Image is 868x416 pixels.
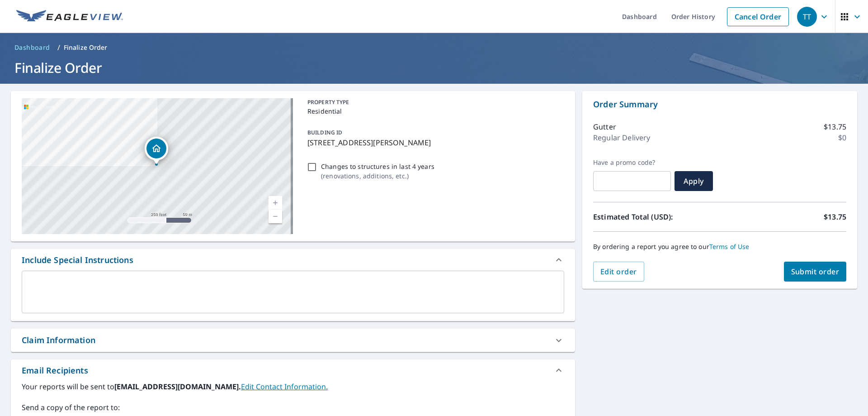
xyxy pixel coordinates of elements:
[22,402,564,413] label: Send a copy of the report to:
[11,40,54,55] a: Dashboard
[11,329,575,352] div: Claim Information
[14,43,50,52] span: Dashboard
[22,334,95,346] div: Claim Information
[593,98,846,110] p: Order Summary
[269,210,282,223] a: Current Level 17, Zoom Out
[307,129,342,136] p: BUILDING ID
[11,249,575,271] div: Include Special Instructions
[593,132,650,143] p: Regular Delivery
[797,7,817,27] div: TT
[709,242,750,251] a: Terms of Use
[22,364,88,377] div: Email Recipients
[824,211,846,222] p: $13.75
[114,382,241,392] b: [EMAIL_ADDRESS][DOMAIN_NAME].
[727,7,789,26] a: Cancel Order
[321,171,434,181] p: ( renovations, additions, etc. )
[241,382,328,392] a: EditContactInfo
[11,359,575,381] div: Email Recipients
[11,58,857,77] h1: Finalize Order
[600,267,637,277] span: Edit order
[16,10,123,24] img: EV Logo
[22,254,133,266] div: Include Special Instructions
[11,40,857,55] nav: breadcrumb
[593,158,671,167] label: Have a promo code?
[145,137,168,165] div: Dropped pin, building 1, Residential property, 1637 Canary Ln Lowell, IN 46356
[307,137,561,148] p: [STREET_ADDRESS][PERSON_NAME]
[269,196,282,210] a: Current Level 17, Zoom In
[57,42,60,53] li: /
[307,98,561,106] p: PROPERTY TYPE
[321,162,434,171] p: Changes to structures in last 4 years
[682,176,706,186] span: Apply
[791,267,840,277] span: Submit order
[593,211,720,222] p: Estimated Total (USD):
[675,171,713,191] button: Apply
[593,262,644,282] button: Edit order
[307,106,561,116] p: Residential
[593,121,616,132] p: Gutter
[824,121,846,132] p: $13.75
[64,43,108,52] p: Finalize Order
[593,243,846,251] p: By ordering a report you agree to our
[784,262,847,282] button: Submit order
[22,381,564,392] label: Your reports will be sent to
[838,132,846,143] p: $0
